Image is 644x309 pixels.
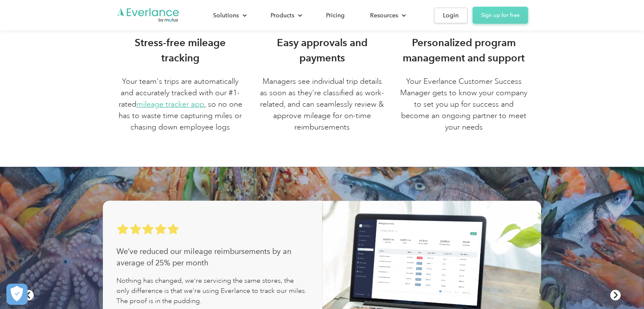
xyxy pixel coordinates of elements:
[258,76,386,133] p: Managers see individual trip details as soon as they're classified as work-related, and can seaml...
[262,8,309,23] div: Products
[258,35,386,66] h3: Easy approvals and payments
[213,10,239,21] div: Solutions
[370,10,398,21] div: Resources
[434,8,467,23] a: Login
[318,8,353,23] a: Pricing
[6,284,28,305] button: Cookies Settings
[116,246,308,269] div: We’ve reduced our mileage reimbursements by an average of 25% per month
[326,10,345,21] div: Pricing
[400,35,528,66] h3: Personalized program management and support
[443,10,459,21] div: Login
[116,76,245,133] p: Your team's trips are automatically and accurately tracked with our #1-rated , so no one has to w...
[116,35,245,66] h3: Stress-free mileage tracking
[400,76,528,133] p: Your Everlance Customer Success Manager gets to know your company to set you up for success and b...
[362,8,413,23] div: Resources
[473,7,528,24] a: Sign up for free
[271,10,294,21] div: Products
[116,276,308,306] div: Nothing has changed, we're servicing the same stores, the only difference is that we're using Eve...
[205,8,254,23] div: Solutions
[136,99,204,109] a: mileage tracker app
[116,7,180,23] a: Go to homepage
